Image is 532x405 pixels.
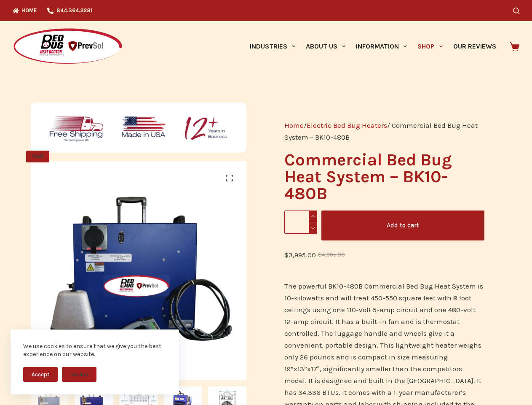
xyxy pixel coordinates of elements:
button: Decline [62,367,96,382]
a: Our Reviews [448,21,501,72]
a: Information [351,21,412,72]
nav: Primary [244,21,501,72]
span: SALE [26,151,49,162]
a: Home [284,121,304,130]
span: $ [284,251,289,259]
button: Search [513,8,519,14]
div: We use cookies to ensure that we give you the best experience on our website. [23,342,166,359]
a: Electric Bed Bug Heaters [307,121,387,130]
bdi: 4,995.00 [318,251,345,258]
a: About Us [300,21,350,72]
span: $ [318,251,322,258]
bdi: 3,995.00 [284,251,316,259]
button: Accept [23,367,58,382]
img: Prevsol/Bed Bug Heat Doctor [13,28,123,65]
input: Product quantity [284,211,317,234]
button: Open LiveChat chat widget [7,3,32,29]
a: Shop [412,21,448,72]
a: View full-screen image gallery [221,170,238,186]
nav: Breadcrumb [284,119,484,143]
a: Industries [244,21,300,72]
h1: Commercial Bed Bug Heat System – BK10-480B [284,151,484,202]
button: Add to cart [321,211,484,240]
